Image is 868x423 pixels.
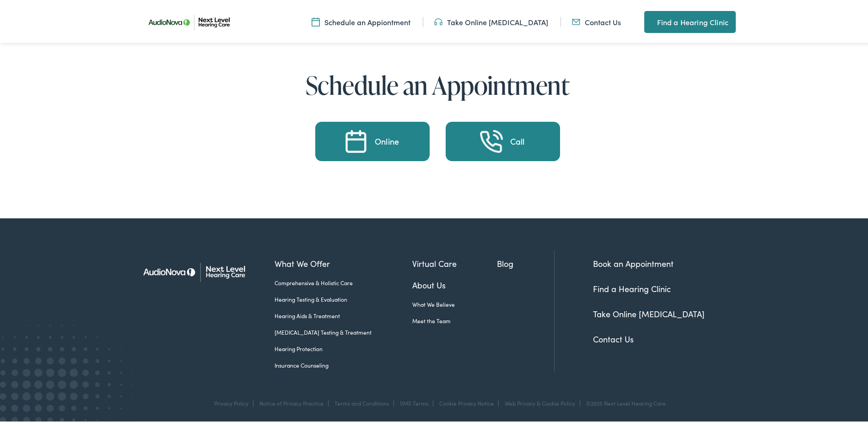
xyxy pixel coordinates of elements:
a: Take Online [MEDICAL_DATA] [434,15,548,25]
a: Cookie Privacy Notice [439,397,494,405]
a: Find a Hearing Clinic [644,9,736,31]
a: What We Believe [412,298,497,307]
img: A map pin icon in teal indicates location-related features or services. [644,15,652,26]
a: Web Privacy & Cookie Policy [505,397,575,405]
a: Insurance Counseling [275,359,412,368]
img: Calendar icon representing the ability to schedule a hearing test or hearing aid appointment at N... [312,15,320,25]
a: Calendar icon with flip-style date blocks and a red top bar, indicating scheduling. Online [315,120,430,159]
img: An icon representing mail communication is presented in a unique teal color. [572,15,580,25]
a: About Us [412,277,497,289]
a: Comprehensive & Holistic Care [275,277,412,285]
a: Privacy Policy [214,397,248,405]
a: Hearing Aids & Treatment [275,310,412,318]
a: Terms and Conditions [334,397,389,405]
img: Next Level Hearing Care [135,249,259,292]
div: Online [375,136,399,144]
a: Contact Us [572,15,621,25]
a: Meet the Team [412,315,497,323]
a: What We Offer [275,255,412,268]
a: Book an Appointment [593,256,674,267]
img: Calendar icon with flip-style date blocks and a red top bar, indicating scheduling. [345,128,367,151]
a: Take Online [MEDICAL_DATA] [593,306,705,318]
a: Notice of Privacy Practice [259,397,323,405]
a: Virtual Care [412,255,497,268]
a: Hearing Testing & Evaluation [275,293,412,302]
a: Hearing Protection [275,343,412,351]
div: Call [510,136,525,144]
a: Contact Us [593,331,634,343]
a: SMS Terms [400,397,428,405]
div: ©2025 Next Level Hearing Care [582,398,666,405]
img: Take an Online Hearing Test [480,128,503,151]
a: Take an Online Hearing Test Call [446,120,560,159]
a: Find a Hearing Clinic [593,281,671,293]
a: Blog [497,255,554,268]
a: Schedule an Appiontment [312,15,410,25]
a: [MEDICAL_DATA] Testing & Treatment [275,326,412,335]
img: An icon symbolizing headphones, colored in teal, suggests audio-related services or features. [434,15,442,25]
